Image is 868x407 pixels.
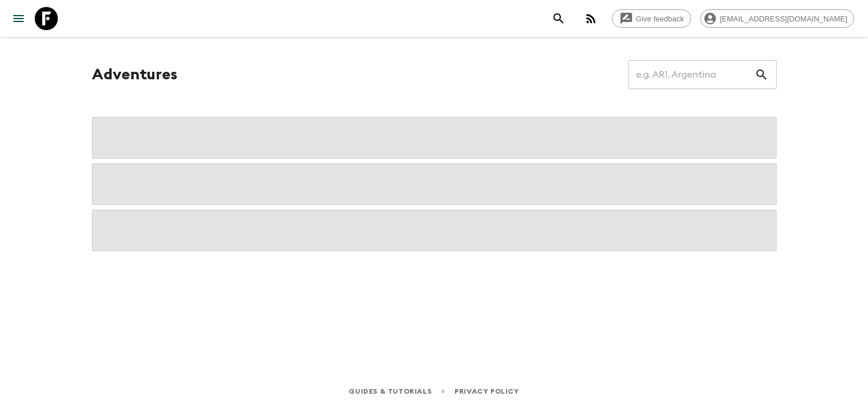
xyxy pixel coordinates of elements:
[700,9,854,28] div: [EMAIL_ADDRESS][DOMAIN_NAME]
[612,9,691,28] a: Give feedback
[455,385,519,398] a: Privacy Policy
[630,14,690,23] span: Give feedback
[547,7,570,30] button: search adventures
[628,58,755,91] input: e.g. AR1, Argentina
[92,63,178,86] h1: Adventures
[714,14,854,23] span: [EMAIL_ADDRESS][DOMAIN_NAME]
[349,385,431,398] a: Guides & Tutorials
[7,7,30,30] button: menu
